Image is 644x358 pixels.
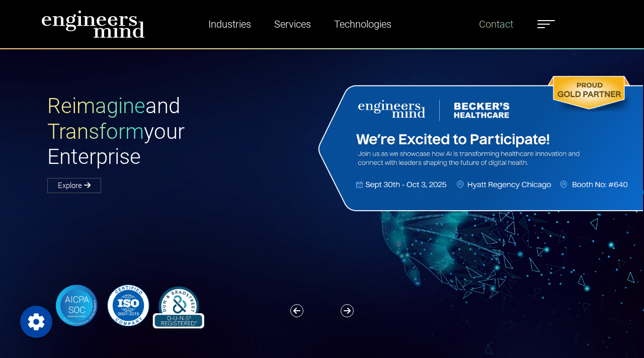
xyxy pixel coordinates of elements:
a: Industries [204,13,255,36]
img: Website Banner [315,73,643,214]
span: Reimagine [47,94,145,118]
a: Contact [475,13,517,36]
h1: and your Enterprise [47,94,322,169]
a: Services [270,13,315,36]
a: Explore [47,178,101,193]
span: Transform [47,119,144,144]
img: logo [41,10,145,38]
a: Technologies [330,13,395,36]
img: banner-logo [47,283,208,329]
